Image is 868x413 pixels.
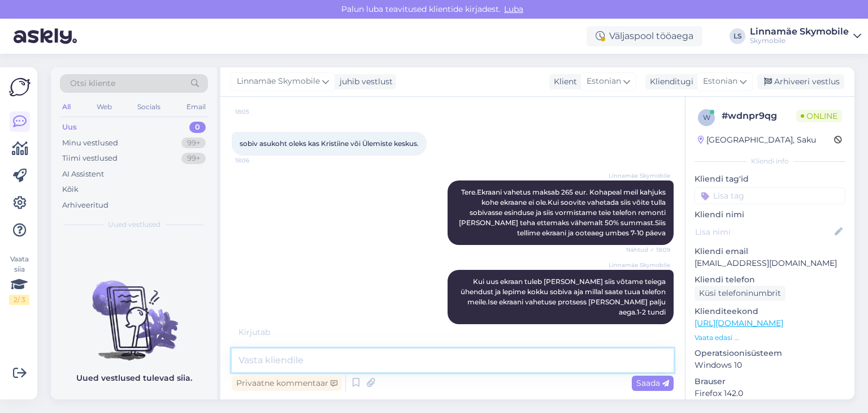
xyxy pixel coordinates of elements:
[703,113,710,122] span: w
[628,325,670,333] span: Nähtud ✓ 18:11
[62,169,104,180] div: AI Assistent
[108,220,160,230] span: Uued vestlused
[76,372,192,384] p: Uued vestlused tulevad siia.
[232,326,674,338] div: Kirjutab
[609,171,670,180] span: Linnamäe Skymobile
[181,153,206,164] div: 99+
[184,100,208,114] div: Email
[501,4,527,14] span: Luba
[181,137,206,149] div: 99+
[695,209,845,221] p: Kliendi nimi
[459,188,667,237] span: Tere.Ekraani vahetus maksab 265 eur. Kohapeal meil kahjuks kohe ekraane ei ole.Kui soovite vaheta...
[730,28,745,44] div: LS
[609,261,670,269] span: Linnamäe Skymobile
[62,122,77,133] div: Uus
[695,318,783,328] a: [URL][DOMAIN_NAME]
[9,295,29,305] div: 2 / 3
[695,388,845,399] p: Firefox 142.0
[695,274,845,286] p: Kliendi telefon
[750,27,849,36] div: Linnamäe Skymobile
[189,122,206,133] div: 0
[695,187,845,204] input: Lisa tag
[796,110,842,122] span: Online
[9,254,29,305] div: Vaata siia
[695,246,845,257] p: Kliendi email
[695,286,785,301] div: Küsi telefoninumbrit
[757,74,844,89] div: Arhiveeri vestlus
[695,156,845,166] div: Kliendi info
[549,76,577,88] div: Klient
[695,347,845,359] p: Operatsioonisüsteem
[60,100,73,114] div: All
[51,260,217,362] img: No chats
[626,246,670,254] span: Nähtud ✓ 18:09
[237,75,320,88] span: Linnamäe Skymobile
[461,277,667,316] span: Kui uus ekraan tuleb [PERSON_NAME] siis võtame teiega ühendust ja lepime kokku sobiva aja millal ...
[587,26,702,46] div: Väljaspool tööaega
[695,306,845,317] p: Klienditeekond
[240,139,419,148] span: sobiv asukoht oleks kas Kristiine või Ülemiste keskus.
[750,27,861,45] a: Linnamäe SkymobileSkymobile
[70,78,115,89] span: Otsi kliente
[62,153,118,164] div: Tiimi vestlused
[695,359,845,371] p: Windows 10
[722,109,796,123] div: # wdnpr9qg
[9,76,31,98] img: Askly Logo
[645,76,693,88] div: Klienditugi
[695,226,832,238] input: Lisa nimi
[695,257,845,269] p: [EMAIL_ADDRESS][DOMAIN_NAME]
[698,134,816,146] div: [GEOGRAPHIC_DATA], Saku
[62,137,118,149] div: Minu vestlused
[695,173,845,185] p: Kliendi tag'id
[135,100,163,114] div: Socials
[636,378,669,388] span: Saada
[587,75,621,88] span: Estonian
[703,75,737,88] span: Estonian
[750,36,849,45] div: Skymobile
[235,107,277,116] span: 18:05
[62,184,79,195] div: Kõik
[695,376,845,388] p: Brauser
[235,156,277,165] span: 18:06
[94,100,114,114] div: Web
[335,76,393,88] div: juhib vestlust
[62,200,108,211] div: Arhiveeritud
[695,333,845,343] p: Vaata edasi ...
[232,376,342,391] div: Privaatne kommentaar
